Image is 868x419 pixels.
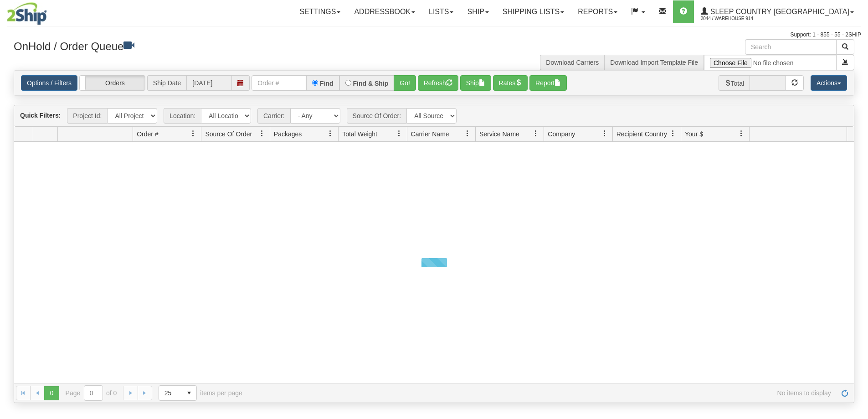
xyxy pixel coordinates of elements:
span: Total [719,75,750,91]
button: Refresh [418,75,458,91]
a: Packages filter column settings [323,126,338,141]
span: Sleep Country [GEOGRAPHIC_DATA] [708,8,849,16]
span: items per page [159,385,242,401]
input: Import [704,55,837,70]
div: Support: 1 - 855 - 55 - 2SHIP [7,31,861,39]
span: Company [548,129,575,139]
span: Page sizes drop down [159,385,197,401]
span: Order # [137,129,158,139]
label: Find & Ship [353,80,389,87]
a: Ship [460,0,495,23]
label: Find [320,80,334,87]
label: Orders [80,76,145,90]
button: Report [529,75,567,91]
button: Rates [493,75,528,91]
span: Ship Date [147,75,186,91]
span: Source Of Order: [347,108,407,124]
a: Options / Filters [21,75,77,91]
span: Location: [164,108,201,124]
button: Search [836,39,854,55]
span: 2044 / Warehouse 914 [701,14,769,23]
span: No items to display [255,389,831,397]
a: Source Of Order filter column settings [254,126,270,141]
button: Ship [460,75,491,91]
span: Carrier Name [411,129,449,139]
a: Order # filter column settings [185,126,201,141]
span: Your $ [685,129,703,139]
span: Source Of Order [205,129,252,139]
span: Service Name [479,129,519,139]
a: Sleep Country [GEOGRAPHIC_DATA] 2044 / Warehouse 914 [694,0,861,23]
span: Project Id: [67,108,107,124]
a: Refresh [837,386,852,400]
a: Carrier Name filter column settings [460,126,475,141]
span: Page of 0 [66,385,117,401]
input: Order # [252,75,306,91]
span: 25 [164,388,176,398]
input: Search [745,39,837,55]
a: Download Import Template File [610,59,698,66]
a: Company filter column settings [597,126,612,141]
span: Carrier: [257,108,290,124]
a: Settings [293,0,347,23]
span: Page 0 [44,386,59,400]
a: Reports [571,0,624,23]
div: grid toolbar [14,105,854,127]
button: Actions [811,75,847,91]
label: Quick Filters: [20,111,61,120]
span: select [182,386,196,400]
a: Recipient Country filter column settings [665,126,681,141]
button: Go! [394,75,416,91]
img: logo2044.jpg [7,2,47,25]
iframe: chat widget [847,163,867,256]
a: Lists [422,0,460,23]
a: Download Carriers [546,59,599,66]
a: Your $ filter column settings [734,126,749,141]
span: Total Weight [342,129,377,139]
span: Packages [274,129,302,139]
a: Total Weight filter column settings [391,126,407,141]
span: Recipient Country [616,129,667,139]
a: Addressbook [347,0,422,23]
a: Shipping lists [496,0,571,23]
h3: OnHold / Order Queue [14,39,427,52]
a: Service Name filter column settings [528,126,544,141]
